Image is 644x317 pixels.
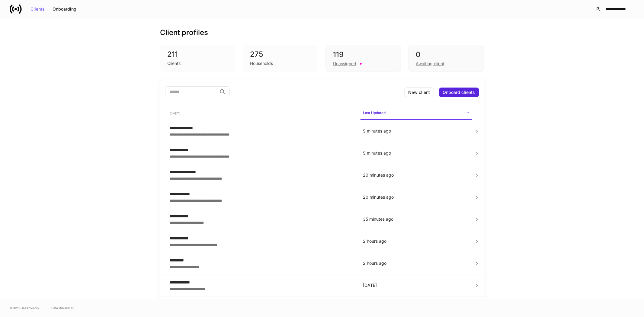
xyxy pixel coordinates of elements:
div: Onboard clients [443,90,475,94]
h6: Last Updated [363,110,386,116]
div: 119Unassigned [325,45,401,72]
div: Unassigned [333,61,356,67]
p: [DATE] [363,282,470,288]
div: New client [409,90,430,94]
span: Last Updated [360,107,472,120]
span: © 2025 OneAdvisory [10,306,39,310]
button: Onboarding [49,4,80,14]
div: Onboarding [53,7,76,11]
span: Client [168,107,356,120]
p: 9 minutes ago [363,150,470,156]
button: New client [405,88,434,97]
h6: Client [170,110,180,116]
a: Data Disclaimer [51,306,74,310]
div: 119 [333,50,393,59]
p: 20 minutes ago [363,172,470,178]
h3: Client profiles [160,28,208,37]
div: Households [250,60,273,66]
p: 2 hours ago [363,260,470,266]
div: 0Awaiting client [408,45,484,72]
div: 0 [416,50,476,59]
div: 211 [168,50,229,59]
p: 20 minutes ago [363,194,470,200]
div: Clients [168,60,181,66]
button: Clients [27,4,49,14]
p: 9 minutes ago [363,128,470,134]
button: Onboard clients [439,88,479,97]
div: Awaiting client [416,61,444,67]
p: 2 hours ago [363,238,470,244]
p: 35 minutes ago [363,216,470,222]
div: Clients [30,7,45,11]
div: 275 [250,50,311,59]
